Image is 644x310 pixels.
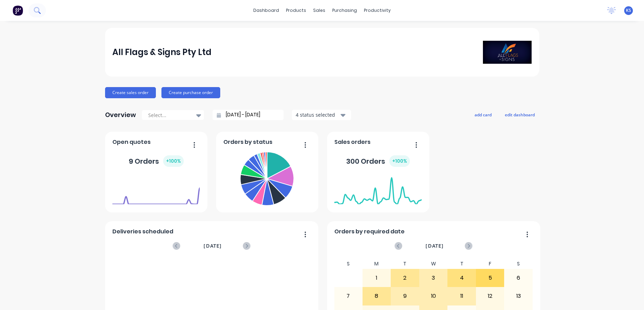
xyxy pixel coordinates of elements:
div: 4 status selected [296,111,340,118]
div: 4 [448,269,476,287]
span: [DATE] [204,242,222,250]
div: 9 Orders [129,155,184,167]
div: 1 [363,269,391,287]
div: products [283,5,310,16]
button: Create purchase order [161,87,220,98]
div: 8 [363,287,391,305]
span: Sales orders [334,138,371,146]
img: Factory [13,5,23,16]
div: 300 Orders [346,155,410,167]
button: Create sales order [105,87,156,98]
div: sales [310,5,329,16]
div: S [334,259,363,269]
a: dashboard [250,5,283,16]
div: 12 [476,287,504,305]
div: S [504,259,533,269]
div: W [419,259,448,269]
div: 2 [391,269,419,287]
div: T [447,259,476,269]
img: All Flags & Signs Pty Ltd [483,41,532,64]
div: 10 [420,287,447,305]
span: Orders by status [223,138,272,146]
div: 13 [504,287,532,305]
button: add card [470,110,496,119]
div: M [363,259,391,269]
span: Open quotes [112,138,151,146]
div: Overview [105,108,136,122]
span: KS [626,7,631,14]
div: 6 [504,269,532,287]
div: 7 [334,287,362,305]
div: 3 [420,269,447,287]
button: edit dashboard [500,110,539,119]
div: 9 [391,287,419,305]
div: productivity [360,5,394,16]
div: F [476,259,504,269]
div: + 100 % [163,155,184,167]
div: All Flags & Signs Pty Ltd [112,45,212,59]
span: [DATE] [426,242,444,250]
button: 4 status selected [292,110,351,120]
div: 11 [448,287,476,305]
div: purchasing [329,5,360,16]
div: T [391,259,419,269]
div: 5 [476,269,504,287]
div: + 100 % [389,155,410,167]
